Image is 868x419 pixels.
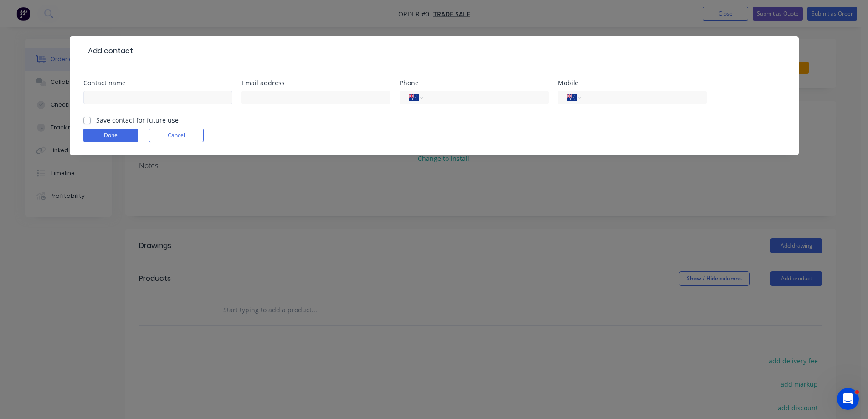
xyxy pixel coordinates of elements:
[83,46,133,57] div: Add contact
[241,80,390,86] div: Email address
[149,129,204,142] button: Cancel
[83,80,232,86] div: Contact name
[837,388,859,410] iframe: Intercom live chat
[558,80,707,86] div: Mobile
[96,115,179,125] label: Save contact for future use
[83,129,138,142] button: Done
[400,80,549,86] div: Phone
